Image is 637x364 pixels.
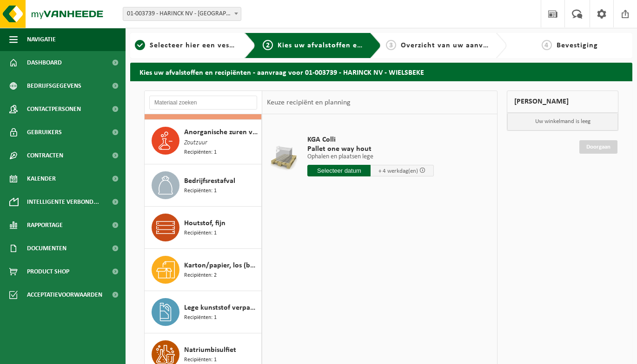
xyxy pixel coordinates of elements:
[184,229,217,238] span: Recipiënten: 1
[386,40,396,50] span: 3
[579,140,617,154] a: Doorgaan
[184,218,226,229] span: Houtstof, fijn
[123,7,241,21] span: 01-003739 - HARINCK NV - WIELSBEKE
[27,121,62,144] span: Gebruikers
[184,344,236,356] span: Natriumbisulfiet
[145,120,262,164] button: Anorganische zuren vloeibaar in kleinverpakking Zoutzuur Recipiënten: 1
[27,167,56,190] span: Kalender
[27,97,81,121] span: Contactpersonen
[307,165,371,176] input: Selecteer datum
[135,40,145,50] span: 1
[145,291,262,333] button: Lege kunststof verpakkingen van gevaarlijke stoffen Recipiënten: 1
[307,135,434,144] span: KGA Colli
[184,271,217,280] span: Recipiënten: 2
[149,96,257,110] input: Materiaal zoeken
[150,42,250,49] span: Selecteer hier een vestiging
[145,249,262,291] button: Karton/papier, los (bedrijven) Recipiënten: 2
[27,74,81,97] span: Bedrijfsgegevens
[307,144,434,154] span: Pallet one way hout
[278,42,405,49] span: Kies uw afvalstoffen en recipiënten
[123,7,241,20] span: 01-003739 - HARINCK NV - WIELSBEKE
[184,260,259,271] span: Karton/papier, los (bedrijven)
[145,207,262,249] button: Houtstof, fijn Recipiënten: 1
[135,40,237,51] a: 1Selecteer hier een vestiging
[27,260,69,283] span: Product Shop
[262,91,355,114] div: Keuze recipiënt en planning
[507,91,618,113] div: [PERSON_NAME]
[378,168,418,174] span: + 4 werkdag(en)
[401,42,499,49] span: Overzicht van uw aanvraag
[184,313,217,322] span: Recipiënten: 1
[184,148,217,157] span: Recipiënten: 1
[27,190,99,214] span: Intelligente verbond...
[263,40,273,50] span: 2
[557,42,598,49] span: Bevestiging
[130,63,632,81] h2: Kies uw afvalstoffen en recipiënten - aanvraag voor 01-003739 - HARINCK NV - WIELSBEKE
[307,154,434,160] p: Ophalen en plaatsen lege
[184,175,235,187] span: Bedrijfsrestafval
[27,283,102,306] span: Acceptatievoorwaarden
[27,28,56,51] span: Navigatie
[184,138,207,148] span: Zoutzuur
[507,113,618,130] p: Uw winkelmand is leeg
[184,127,259,138] span: Anorganische zuren vloeibaar in kleinverpakking
[542,40,552,50] span: 4
[27,51,62,74] span: Dashboard
[27,144,63,167] span: Contracten
[145,164,262,207] button: Bedrijfsrestafval Recipiënten: 1
[27,214,63,237] span: Rapportage
[184,302,259,313] span: Lege kunststof verpakkingen van gevaarlijke stoffen
[27,237,66,260] span: Documenten
[184,187,217,195] span: Recipiënten: 1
